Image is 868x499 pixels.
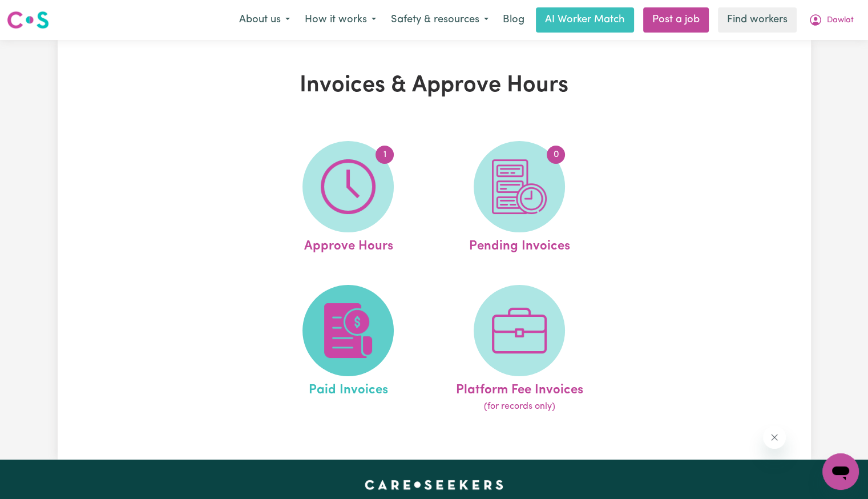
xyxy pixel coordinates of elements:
[547,146,565,164] span: 0
[7,8,69,17] span: Need any help?
[643,7,709,33] a: Post a job
[309,376,388,400] span: Paid Invoices
[536,7,634,33] a: AI Worker Match
[365,480,503,489] a: Careseekers home page
[763,426,786,449] iframe: Close message
[7,10,49,30] img: Careseekers logo
[718,7,797,33] a: Find workers
[822,453,859,490] iframe: Button to launch messaging window
[496,7,531,33] a: Blog
[190,72,679,99] h1: Invoices & Approve Hours
[232,8,297,32] button: About us
[456,376,583,400] span: Platform Fee Invoices
[801,8,861,32] button: My Account
[827,14,854,27] span: Dawlat
[7,7,49,33] a: Careseekers logo
[376,146,394,164] span: 1
[437,285,601,414] a: Platform Fee Invoices(for records only)
[266,141,430,256] a: Approve Hours
[437,141,601,256] a: Pending Invoices
[304,232,393,256] span: Approve Hours
[383,8,496,32] button: Safety & resources
[484,400,555,413] span: (for records only)
[469,232,570,256] span: Pending Invoices
[297,8,383,32] button: How it works
[266,285,430,414] a: Paid Invoices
